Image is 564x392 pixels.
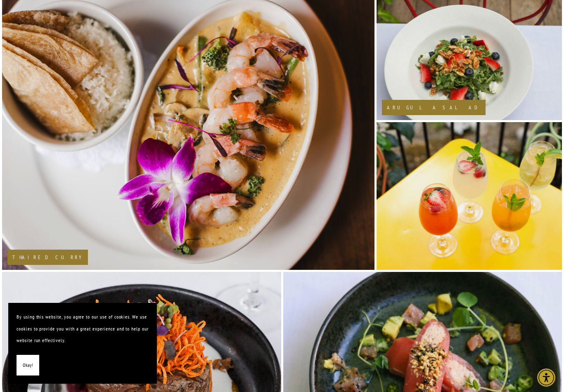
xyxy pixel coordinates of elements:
p: By using this website, you agree to our use of cookies. We use cookies to provide you with a grea... [17,311,149,347]
h2: Thai Red Curry [12,255,83,260]
h2: Arugula Salad [387,105,481,110]
span: Okay! [23,359,33,371]
section: Cookie banner [8,303,157,384]
div: Accessibility Menu [537,368,555,387]
button: Okay! [17,355,39,376]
